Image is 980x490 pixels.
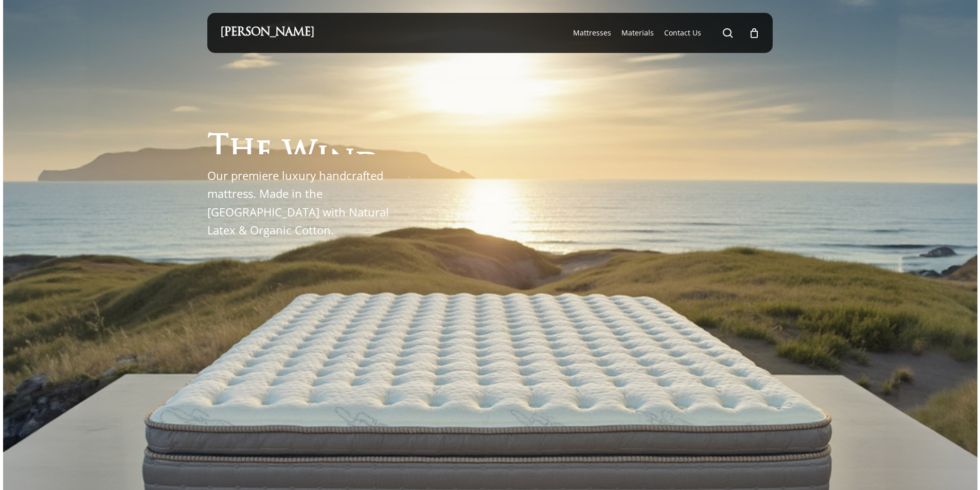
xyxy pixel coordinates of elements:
a: Contact Us [664,28,701,38]
a: Materials [621,28,654,38]
span: s [380,153,397,184]
a: [PERSON_NAME] [220,27,314,39]
nav: Main Menu [568,13,760,53]
span: e [255,138,272,169]
span: Materials [621,28,654,38]
a: Mattresses [573,28,611,38]
span: T [207,134,229,165]
span: n [329,146,355,177]
h1: The Windsor [207,123,443,154]
span: Contact Us [664,28,701,38]
span: d [355,149,380,180]
p: Our premiere luxury handcrafted mattress. Made in the [GEOGRAPHIC_DATA] with Natural Latex & Orga... [207,167,400,239]
a: Cart [749,27,760,39]
span: Mattresses [573,28,611,38]
span: h [229,136,255,167]
span: i [317,143,329,174]
span: W [282,140,317,172]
